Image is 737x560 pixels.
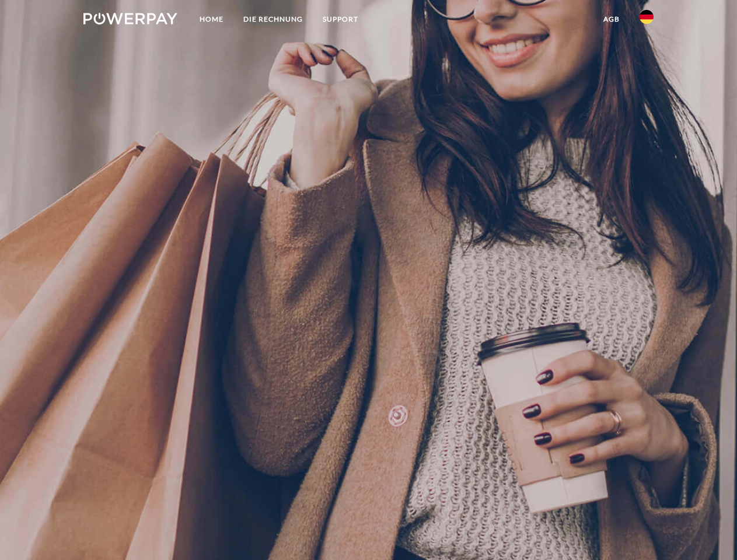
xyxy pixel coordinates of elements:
[190,9,233,30] a: Home
[233,9,313,30] a: DIE RECHNUNG
[83,13,177,24] img: logo-powerpay-white.svg
[640,10,654,24] img: de
[593,9,630,30] a: agb
[313,9,368,30] a: SUPPORT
